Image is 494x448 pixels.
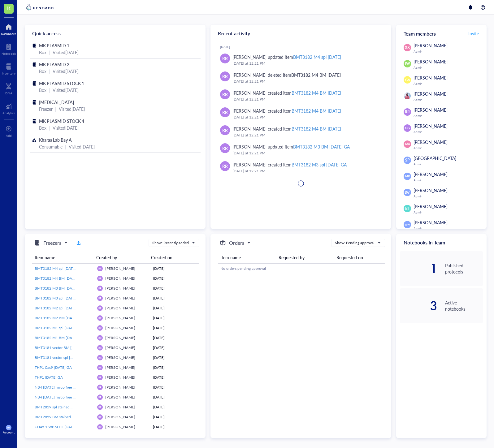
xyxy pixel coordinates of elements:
[222,73,228,80] span: RR
[98,396,101,398] span: RR
[35,394,92,400] a: NB4 [DATE] myco free GA
[3,430,15,434] div: Account
[59,106,85,112] div: Visited [DATE]
[2,62,15,75] a: Inventory
[215,123,386,141] a: RR[PERSON_NAME] created itemBMT3182 M4 BM [DATE][DATE] at 12:21 PM
[98,317,101,319] span: RR
[152,240,189,246] div: Show: Recently added
[35,335,77,340] span: BMT3182 M1 BM [DATE]
[35,355,87,360] span: BMT3181 vector spl [DATE] GA
[414,139,448,145] span: [PERSON_NAME]
[35,295,82,301] span: BMT3182 M3 spl [DATE] GA
[396,234,487,251] div: Notebooks in Team
[105,404,135,410] span: [PERSON_NAME]
[39,106,53,112] div: Freezer
[1,22,16,36] a: Dashboard
[98,336,101,339] span: RR
[98,307,101,309] span: RR
[105,276,135,281] span: [PERSON_NAME]
[232,60,381,67] div: [DATE] at 12:21 PM
[35,424,92,430] a: CD45.1 WBM HL [DATE]
[222,55,228,62] span: RR
[414,171,448,177] span: [PERSON_NAME]
[49,87,50,93] div: |
[98,346,101,349] span: RR
[153,286,197,291] div: [DATE]
[414,219,448,226] span: [PERSON_NAME]
[98,425,101,428] span: RR
[35,286,92,291] a: BMT3182 M3 BM [DATE] GA
[35,305,82,311] span: BMT3182 M2 spl [DATE] GA
[153,414,197,420] div: [DATE]
[35,335,92,341] a: BMT3182 M1 BM [DATE]
[153,335,197,341] div: [DATE]
[232,132,381,138] div: [DATE] at 12:21 PM
[335,240,375,246] div: Show: Pending approval
[35,325,76,330] span: BMT3182 M1 spl [DATE]
[232,107,341,114] div: [PERSON_NAME] created item
[292,126,341,132] div: BMT3182 M4 BM [DATE]
[153,295,197,301] div: [DATE]
[232,125,341,132] div: [PERSON_NAME] created item
[291,72,341,78] div: BMT3182 M4 BM [DATE]
[292,108,341,114] div: BMT3182 M4 BM [DATE]
[414,107,448,113] span: [PERSON_NAME]
[39,49,46,56] div: Box
[7,4,11,12] span: K
[105,325,135,330] span: [PERSON_NAME]
[105,305,135,311] span: [PERSON_NAME]
[5,81,12,95] a: DNA
[105,345,135,350] span: [PERSON_NAME]
[35,365,72,370] span: THP1 Cas9 [DATE] GA
[35,375,92,380] a: THP1 [DATE] GA
[222,127,228,134] span: RR
[468,28,479,38] button: Invite
[2,101,15,115] a: Analytics
[98,386,101,389] span: RR
[414,155,456,161] span: [GEOGRAPHIC_DATA]
[293,144,350,150] div: BMT3182 M3 BM [DATE] GA
[414,98,483,101] div: Admin
[35,315,92,321] a: BMT3182 M2 BM [DATE] GA
[153,424,197,430] div: [DATE]
[35,276,92,281] a: BMT3182 M4 BM [DATE]
[105,394,135,400] span: [PERSON_NAME]
[94,252,149,263] th: Created by
[414,162,483,166] div: Admin
[69,143,95,150] div: Visited [DATE]
[400,264,438,274] div: 1
[2,111,15,115] div: Analytics
[25,4,55,11] img: genemod-logo
[98,416,101,418] span: RR
[105,385,135,390] span: [PERSON_NAME]
[5,91,12,95] div: DNA
[2,71,15,75] div: Inventory
[98,356,101,359] span: RR
[153,404,197,410] div: [DATE]
[232,54,341,60] div: [PERSON_NAME] updated item
[414,210,483,214] div: Admin
[276,252,334,263] th: Requested by
[98,287,101,290] span: RR
[35,385,92,390] a: NB4 [DATE] myco free GA
[53,87,79,93] div: Visited [DATE]
[105,286,135,291] span: [PERSON_NAME]
[98,267,101,270] span: RR
[292,162,347,168] div: BMT3182 M3 spl [DATE] GA
[405,126,410,131] span: GG
[153,394,197,400] div: [DATE]
[35,375,63,380] span: THP1 [DATE] GA
[98,277,101,280] span: RR
[445,299,483,312] div: Active notebooks
[39,68,46,75] div: Box
[105,365,135,370] span: [PERSON_NAME]
[232,168,381,174] div: [DATE] at 12:21 PM
[35,345,92,351] a: BMT3181 vector BM [DATE] GA
[414,75,448,81] span: [PERSON_NAME]
[7,426,10,429] span: MK
[293,54,341,60] div: BMT3182 M4 spl [DATE]
[405,61,410,67] span: IW
[414,82,483,85] div: Admin
[35,315,84,321] span: BMT3182 M2 BM [DATE] GA
[414,178,483,182] div: Admin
